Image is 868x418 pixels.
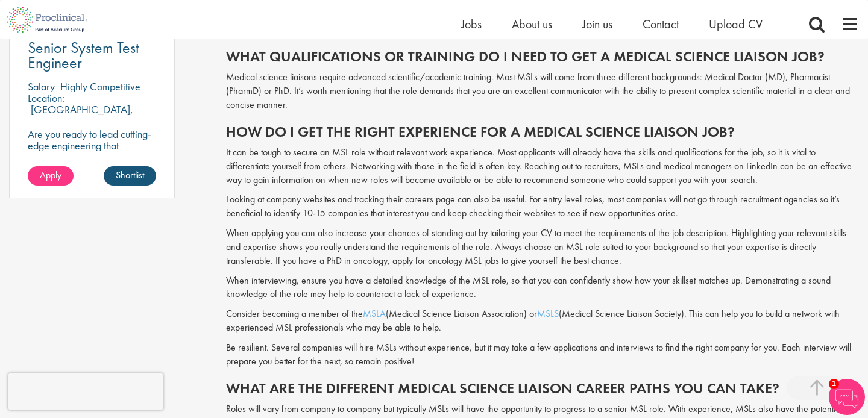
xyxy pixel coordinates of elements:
iframe: reCAPTCHA [8,373,163,410]
a: Jobs [461,16,482,32]
h2: What are the different medical science liaison career paths you can take? [226,381,859,396]
p: Consider becoming a member of the (Medical Science Liaison Association) or (Medical Science Liais... [226,307,859,335]
p: Looking at company websites and tracking their careers page can also be useful. For entry level r... [226,193,859,220]
a: MSLS [537,307,559,320]
p: When interviewing, ensure you have a detailed knowledge of the MSL role, so that you can confiden... [226,274,859,302]
p: Highly Competitive [60,80,140,93]
a: Join us [582,16,612,32]
a: Contact [643,16,679,32]
span: Senior System Test Engineer [28,37,139,73]
span: 1 [829,379,839,389]
a: Senior System Test Engineer [28,40,156,70]
h2: What qualifications or training do I need to get a medical science liaison job? [226,49,859,64]
a: MSLA [363,307,386,320]
p: Be resilient. Several companies will hire MSLs without experience, but it may take a few applicat... [226,341,859,369]
a: Shortlist [104,166,156,186]
p: Medical science liaisons require advanced scientific/academic training. Most MSLs will come from ... [226,70,859,112]
a: About us [512,16,552,32]
span: Apply [40,169,61,181]
a: Apply [28,166,74,186]
p: It can be tough to secure an MSL role without relevant work experience. Most applicants will alre... [226,146,859,187]
span: Salary [28,80,55,93]
p: When applying you can also increase your chances of standing out by tailoring your CV to meet the... [226,226,859,268]
p: Are you ready to lead cutting-edge engineering that accelerate clinical breakthroughs in biotech? [28,128,156,174]
h2: How do I get the right experience for a medical science liaison job? [226,124,859,140]
img: Chatbot [829,379,865,415]
a: Upload CV [709,16,763,32]
span: Location: [28,91,64,105]
p: [GEOGRAPHIC_DATA], [GEOGRAPHIC_DATA] [28,102,133,128]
